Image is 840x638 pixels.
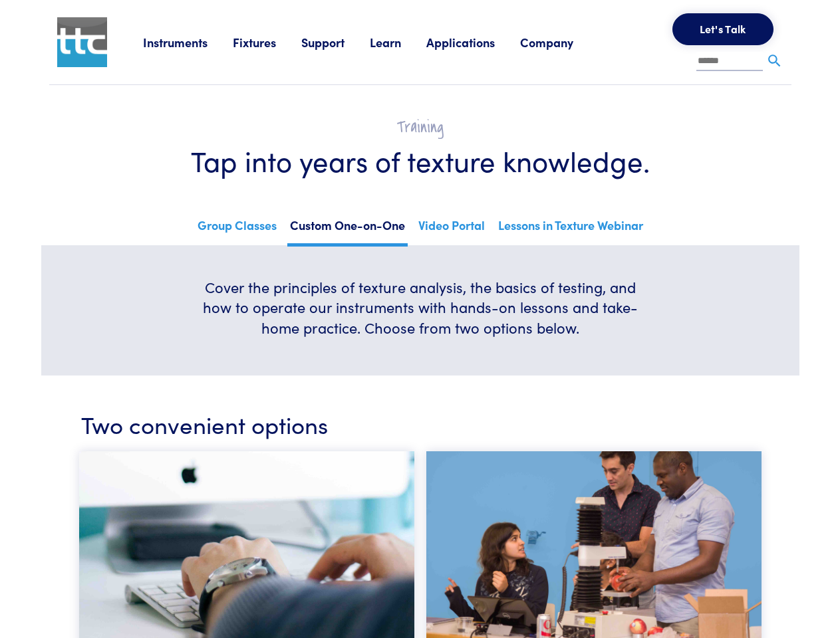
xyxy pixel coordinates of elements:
h1: Tap into years of texture knowledge. [81,143,760,178]
h6: Cover the principles of texture analysis, the basics of testing, and how to operate our instrumen... [197,277,644,338]
button: Let's Talk [672,13,773,45]
a: Custom One-on-One [287,214,408,247]
a: Learn [370,34,426,51]
a: Video Portal [416,214,488,243]
a: Instruments [143,34,233,51]
a: Company [520,34,599,51]
h3: Two convenient options [81,407,760,440]
a: Lessons in Texture Webinar [495,214,646,243]
h2: Training [81,117,760,138]
img: ttc_logo_1x1_v1.0.png [57,17,107,67]
a: Support [301,34,370,51]
a: Fixtures [233,34,301,51]
a: Group Classes [195,214,279,243]
a: Applications [426,34,520,51]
